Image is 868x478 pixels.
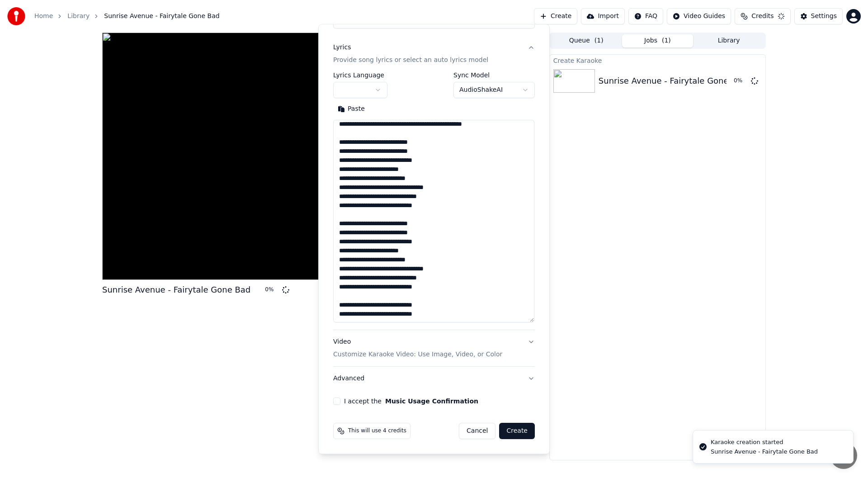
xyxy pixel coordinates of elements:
button: Cancel [459,423,495,440]
span: This will use 4 credits [348,428,406,435]
button: I accept the [385,398,478,405]
button: Paste [333,102,369,117]
p: Provide song lyrics or select an auto lyrics model [333,56,488,65]
label: Lyrics Language [333,72,387,79]
button: VideoCustomize Karaoke Video: Use Image, Video, or Color [333,331,535,367]
button: Advanced [333,367,535,391]
label: I accept the [344,398,478,405]
button: Create [499,423,535,440]
p: Customize Karaoke Video: Use Image, Video, or Color [333,350,502,360]
div: Lyrics [333,43,351,52]
label: Sync Model [453,72,535,79]
div: Video [333,338,502,360]
button: LyricsProvide song lyrics or select an auto lyrics model [333,36,535,72]
div: LyricsProvide song lyrics or select an auto lyrics model [333,72,535,330]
